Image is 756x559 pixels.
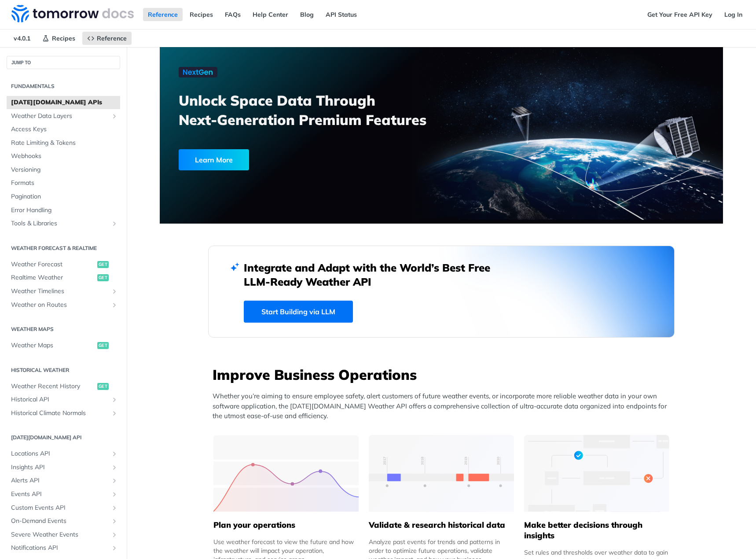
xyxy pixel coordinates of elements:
[369,435,514,512] img: 13d7ca0-group-496-2.svg
[185,8,218,21] a: Recipes
[7,380,120,393] a: Weather Recent Historyget
[97,34,127,42] span: Reference
[244,301,353,323] a: Start Building via LLM
[7,136,120,150] a: Rate Limiting & Tokens
[111,544,118,552] button: Show subpages for Notifications API
[37,32,80,45] a: Recipes
[11,530,109,539] span: Severe Weather Events
[11,192,118,201] span: Pagination
[179,91,451,129] h3: Unlock Space Data Through Next-Generation Premium Features
[11,463,109,472] span: Insights API
[97,383,109,390] span: get
[11,341,95,350] span: Weather Maps
[7,407,120,420] a: Historical Climate NormalsShow subpages for Historical Climate Normals
[111,113,118,120] button: Show subpages for Weather Data Layers
[11,395,109,404] span: Historical API
[111,491,118,498] button: Show subpages for Events API
[7,271,120,284] a: Realtime Weatherget
[11,165,118,174] span: Versioning
[97,342,109,349] span: get
[111,302,118,309] button: Show subpages for Weather on Routes
[11,273,95,282] span: Realtime Weather
[11,449,109,458] span: Locations API
[97,261,109,268] span: get
[7,204,120,217] a: Error Handling
[11,301,109,309] span: Weather on Routes
[111,477,118,484] button: Show subpages for Alerts API
[7,258,120,271] a: Weather Forecastget
[7,393,120,406] a: Historical APIShow subpages for Historical API
[52,34,75,42] span: Recipes
[7,501,120,515] a: Custom Events APIShow subpages for Custom Events API
[295,8,319,21] a: Blog
[11,476,109,485] span: Alerts API
[7,190,120,203] a: Pagination
[11,179,118,188] span: Formats
[11,287,109,296] span: Weather Timelines
[369,520,514,530] h5: Validate & research historical data
[111,504,118,511] button: Show subpages for Custom Events API
[9,32,35,45] span: v4.0.1
[719,8,747,21] a: Log In
[11,219,109,228] span: Tools & Libraries
[179,149,396,170] a: Learn More
[11,490,109,499] span: Events API
[7,325,120,333] h2: Weather Maps
[143,8,183,21] a: Reference
[179,67,217,77] img: NextGen
[111,410,118,417] button: Show subpages for Historical Climate Normals
[11,206,118,215] span: Error Handling
[7,177,120,190] a: Formats
[248,8,293,21] a: Help Center
[7,298,120,312] a: Weather on RoutesShow subpages for Weather on Routes
[7,285,120,298] a: Weather TimelinesShow subpages for Weather Timelines
[7,56,120,69] button: JUMP TO
[7,244,120,252] h2: Weather Forecast & realtime
[213,365,675,384] h3: Improve Business Operations
[11,5,134,22] img: Tomorrow.io Weather API Docs
[7,82,120,90] h2: Fundamentals
[111,518,118,525] button: Show subpages for On-Demand Events
[642,8,717,21] a: Get Your Free API Key
[179,149,249,170] div: Learn More
[11,260,95,269] span: Weather Forecast
[7,96,120,109] a: [DATE][DOMAIN_NAME] APIs
[321,8,362,21] a: API Status
[7,434,120,441] h2: [DATE][DOMAIN_NAME] API
[11,409,109,418] span: Historical Climate Normals
[220,8,246,21] a: FAQs
[111,531,118,538] button: Show subpages for Severe Weather Events
[11,152,118,161] span: Webhooks
[7,541,120,555] a: Notifications APIShow subpages for Notifications API
[7,366,120,374] h2: Historical Weather
[244,261,503,289] h2: Integrate and Adapt with the World’s Best Free LLM-Ready Weather API
[97,274,109,281] span: get
[11,112,109,121] span: Weather Data Layers
[11,544,109,552] span: Notifications API
[111,396,118,403] button: Show subpages for Historical API
[213,435,359,512] img: 39565e8-group-4962x.svg
[7,488,120,501] a: Events APIShow subpages for Events API
[82,32,132,45] a: Reference
[11,139,118,147] span: Rate Limiting & Tokens
[7,217,120,230] a: Tools & LibrariesShow subpages for Tools & Libraries
[7,123,120,136] a: Access Keys
[7,447,120,460] a: Locations APIShow subpages for Locations API
[111,288,118,295] button: Show subpages for Weather Timelines
[7,339,120,352] a: Weather Mapsget
[11,517,109,526] span: On-Demand Events
[7,515,120,528] a: On-Demand EventsShow subpages for On-Demand Events
[111,220,118,227] button: Show subpages for Tools & Libraries
[524,435,669,512] img: a22d113-group-496-32x.svg
[111,450,118,457] button: Show subpages for Locations API
[111,464,118,471] button: Show subpages for Insights API
[7,150,120,163] a: Webhooks
[7,163,120,177] a: Versioning
[7,461,120,474] a: Insights APIShow subpages for Insights API
[11,382,95,391] span: Weather Recent History
[11,125,118,134] span: Access Keys
[213,391,675,421] p: Whether you’re aiming to ensure employee safety, alert customers of future weather events, or inc...
[7,110,120,123] a: Weather Data LayersShow subpages for Weather Data Layers
[524,520,669,541] h5: Make better decisions through insights
[11,98,118,107] span: [DATE][DOMAIN_NAME] APIs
